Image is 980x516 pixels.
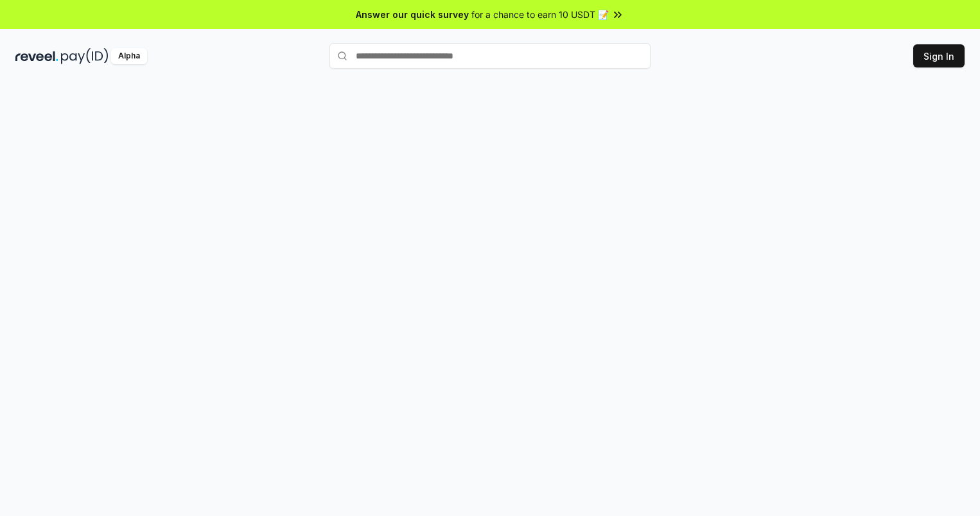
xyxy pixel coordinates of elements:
span: for a chance to earn 10 USDT 📝 [471,8,609,21]
span: Answer our quick survey [356,8,469,21]
div: Alpha [111,48,147,64]
img: pay_id [61,48,109,64]
img: reveel_dark [15,48,58,64]
button: Sign In [913,44,965,67]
